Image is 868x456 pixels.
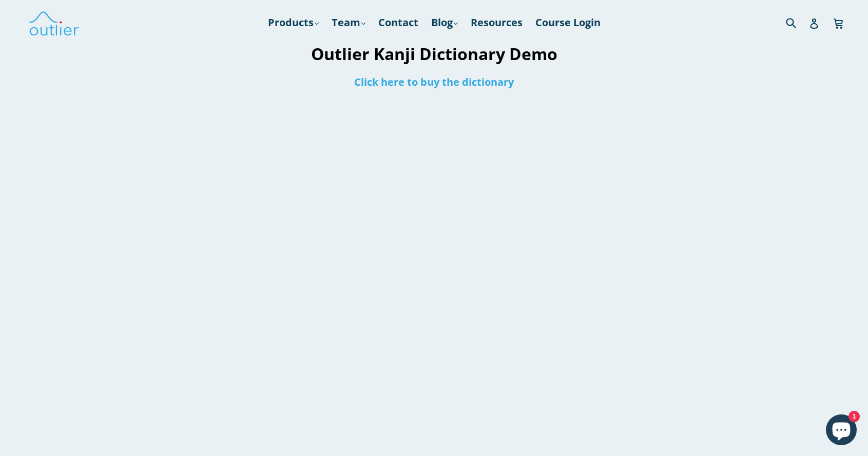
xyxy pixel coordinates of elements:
[823,414,860,448] inbox-online-store-chat: Shopify online store chat
[466,13,528,32] a: Resources
[28,8,80,37] img: Outlier Linguistics
[263,13,324,32] a: Products
[326,13,371,32] a: Team
[373,13,423,32] a: Contact
[222,43,646,65] h1: Outlier Kanji Dictionary Demo
[354,75,514,89] a: Click here to buy the dictionary
[426,13,463,32] a: Blog
[530,13,606,32] a: Course Login
[783,12,812,33] input: Search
